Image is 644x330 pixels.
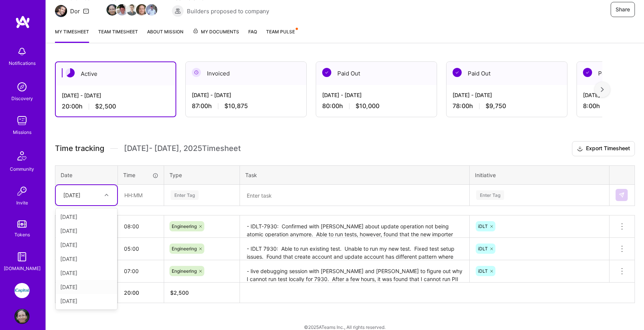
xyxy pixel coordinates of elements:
div: [DATE] [56,210,117,224]
span: Share [616,6,630,13]
img: Team Member Avatar [146,4,157,16]
a: Team Member Avatar [107,3,117,16]
img: Community [13,147,31,165]
img: Team Member Avatar [126,4,138,16]
div: Paid Out [316,62,437,85]
div: Active [56,62,175,85]
img: Team Member Avatar [136,4,147,16]
th: Type [164,165,240,184]
img: Team Member Avatar [116,4,128,16]
a: Team Member Avatar [137,3,147,16]
th: Total [55,282,118,303]
div: [DATE] - [DATE] [62,91,169,99]
span: Engineering [172,268,197,274]
img: discovery [14,79,30,94]
div: Missions [13,128,31,136]
div: Invite [16,199,28,207]
input: HH:MM [118,185,163,205]
div: Time [123,171,158,179]
div: Discovery [11,94,33,102]
img: Active [66,68,75,77]
img: logo [15,15,30,29]
img: Paid Out [453,68,462,77]
span: iDLT [478,223,488,229]
img: Team Member Avatar [107,4,118,16]
span: Engineering [172,223,197,229]
span: Engineering [172,246,197,251]
div: [DATE] [56,280,117,294]
div: [DATE] - [DATE] [453,91,561,99]
div: [DATE] [56,294,117,308]
img: Submit [619,192,625,198]
div: [DATE] - [DATE] [192,91,300,99]
span: iDLT [478,246,488,251]
input: HH:MM [118,216,164,236]
span: Time tracking [55,144,104,153]
textarea: - IDLT 7930: Able to run existing test. Unable to run my new test. Fixed test setup issues. Found... [241,239,469,259]
div: [DATE] [63,191,80,199]
div: Enter Tag [476,189,504,201]
div: Initiative [475,171,604,179]
a: Team Member Avatar [117,3,127,16]
input: HH:MM [118,239,164,259]
img: bell [14,44,30,59]
img: iCapital: Build and maintain RESTful API [14,283,30,298]
img: Paid Out [322,68,331,77]
div: Invoiced [186,62,306,85]
a: FAQ [248,28,257,43]
img: Team Architect [55,5,67,17]
img: Builders proposed to company [172,5,184,17]
div: Tokens [14,231,30,239]
div: [DOMAIN_NAME] [4,264,41,272]
div: [DATE] - [DATE] [322,91,431,99]
a: User Avatar [13,309,31,324]
img: Invoiced [192,68,201,77]
a: Team Pulse [266,28,297,43]
div: Notifications [9,59,36,67]
i: icon Mail [83,8,89,14]
div: [DATE] [56,224,117,238]
button: Share [611,2,635,17]
div: 20:00 h [62,102,169,110]
a: iCapital: Build and maintain RESTful API [13,283,31,298]
a: About Mission [147,28,183,43]
span: $ 2,500 [170,289,189,296]
th: Date [55,165,118,184]
input: HH:MM [118,261,164,281]
div: 78:00 h [453,102,561,110]
span: $2,500 [95,102,116,110]
textarea: - live debugging session with [PERSON_NAME] and [PERSON_NAME] to figure out why I cannot run test... [241,261,469,282]
a: My Documents [193,28,239,43]
th: 20:00 [118,282,164,303]
div: Community [10,165,34,173]
img: right [601,87,604,92]
img: guide book [14,249,30,264]
span: My Documents [193,28,239,36]
img: teamwork [14,113,30,128]
img: Invite [14,184,30,199]
span: Team Pulse [266,29,295,35]
div: 87:00 h [192,102,300,110]
textarea: - IDLT-7930: Confirmed with [PERSON_NAME] about update operation not being atomic operation anymo... [241,216,469,237]
i: icon Download [577,145,583,153]
div: [DATE] [56,266,117,280]
span: $10,875 [224,102,248,110]
img: Paid Out [583,68,592,77]
span: $10,000 [356,102,379,110]
th: Task [240,165,470,184]
span: $9,750 [486,102,506,110]
div: Paid Out [447,62,567,85]
a: Team Member Avatar [147,3,157,16]
div: Enter Tag [171,189,199,201]
a: Team timesheet [98,28,138,43]
span: [DATE] - [DATE] , 2025 Timesheet [124,144,241,153]
span: iDLT [478,268,488,274]
button: Export Timesheet [572,141,635,156]
a: Team Member Avatar [127,3,137,16]
i: icon Chevron [105,193,108,197]
a: My timesheet [55,28,89,43]
div: [DATE] [56,252,117,266]
span: Builders proposed to company [187,7,269,15]
img: User Avatar [14,309,30,324]
div: [DATE] [56,238,117,252]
